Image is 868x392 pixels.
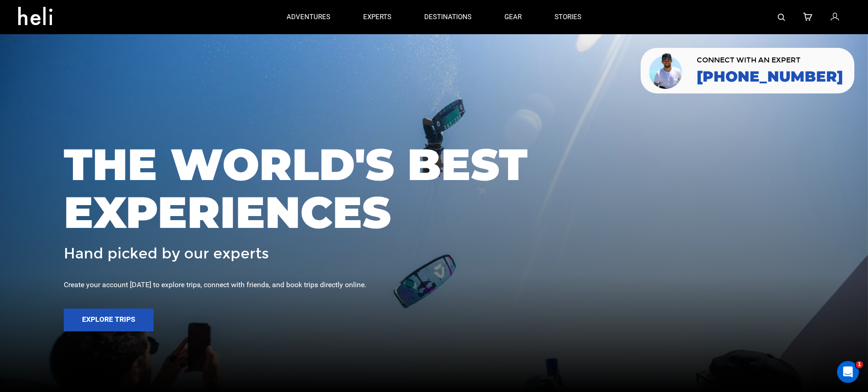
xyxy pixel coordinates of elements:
[64,246,269,262] span: Hand picked by our experts
[856,361,863,368] span: 1
[778,14,785,21] img: search-bar-icon.svg
[647,52,685,90] img: contact our team
[837,361,859,383] iframe: Intercom live chat
[363,12,391,22] p: experts
[64,309,154,331] button: Explore Trips
[424,12,472,22] p: destinations
[64,140,804,237] span: THE WORLD'S BEST EXPERIENCES
[64,280,804,290] div: Create your account [DATE] to explore trips, connect with friends, and book trips directly online.
[697,57,843,64] span: CONNECT WITH AN EXPERT
[697,68,843,85] a: [PHONE_NUMBER]
[287,12,330,22] p: adventures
